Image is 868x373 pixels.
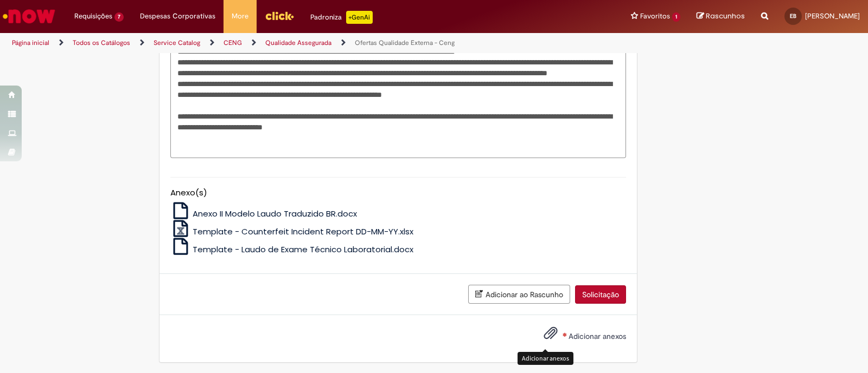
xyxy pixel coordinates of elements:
a: Service Catalog [154,38,200,47]
span: Despesas Corporativas [140,11,215,22]
a: Qualidade Assegurada [265,38,331,47]
span: 7 [114,12,124,22]
a: Template - Counterfeit Incident Report DD-MM-YY.xlsx [170,226,414,237]
span: EB [790,12,796,19]
span: Rascunhos [706,11,745,21]
textarea: Descrição [170,21,626,158]
div: Adicionar anexos [518,352,573,364]
ul: Trilhas de página [8,33,571,53]
a: Anexo II Modelo Laudo Traduzido BR.docx [170,208,358,219]
img: ServiceNow [1,5,57,27]
a: Rascunhos [697,11,745,22]
div: Padroniza [310,11,373,24]
a: CENG [224,38,242,47]
span: Adicionar anexos [569,332,626,342]
span: [PERSON_NAME] [805,11,860,21]
span: Template - Counterfeit Incident Report DD-MM-YY.xlsx [193,226,413,237]
button: Adicionar ao Rascunho [468,285,570,304]
span: Favoritos [640,11,670,22]
span: Anexo II Modelo Laudo Traduzido BR.docx [193,208,357,219]
button: Solicitação [575,285,626,304]
p: +GenAi [346,11,373,24]
span: Requisições [74,11,112,22]
a: Página inicial [12,38,49,47]
a: Template - Laudo de Exame Técnico Laboratorial.docx [170,244,414,255]
span: 1 [672,12,680,22]
button: Adicionar anexos [541,323,560,348]
h5: Anexo(s) [170,188,626,198]
span: Template - Laudo de Exame Técnico Laboratorial.docx [193,244,413,255]
img: click_logo_yellow_360x200.png [265,8,294,24]
span: More [232,11,248,22]
a: Todos os Catálogos [73,38,130,47]
a: Ofertas Qualidade Externa - Ceng [355,38,455,47]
